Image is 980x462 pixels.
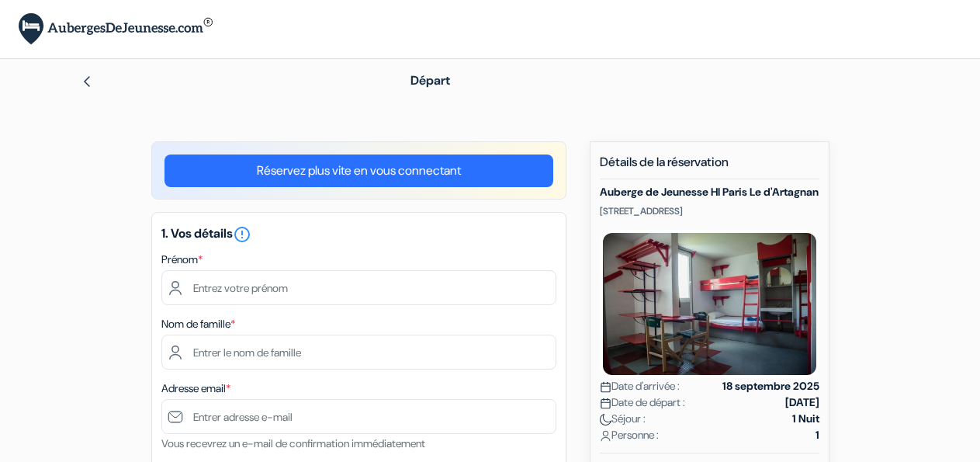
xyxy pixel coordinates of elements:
[600,205,819,217] p: [STREET_ADDRESS]
[233,225,251,241] a: error_outline
[161,436,425,450] small: Vous recevrez un e-mail de confirmation immédiatement
[722,378,819,394] strong: 18 septembre 2025
[600,155,819,179] h5: Détails de la réservation
[600,414,611,426] img: moon.svg
[233,225,251,244] i: error_outline
[161,335,556,370] input: Entrer le nom de famille
[19,13,213,45] img: AubergesDeJeunesse.com
[600,430,611,442] img: user_icon.svg
[600,398,611,409] img: calendar.svg
[792,411,819,427] strong: 1 Nuit
[161,252,203,268] label: Prénom
[600,186,819,199] h5: Auberge de Jeunesse HI Paris Le d'Artagnan
[161,270,556,305] input: Entrez votre prénom
[161,399,556,434] input: Entrer adresse e-mail
[410,72,450,89] span: Départ
[785,394,819,411] strong: [DATE]
[161,225,556,244] h5: 1. Vos détails
[600,394,685,411] span: Date de départ :
[161,316,235,332] label: Nom de famille
[600,378,680,394] span: Date d'arrivée :
[600,427,659,443] span: Personne :
[816,427,819,443] strong: 1
[161,380,230,397] label: Adresse email
[81,75,93,88] img: left_arrow.svg
[600,411,646,427] span: Séjour :
[600,381,611,393] img: calendar.svg
[164,155,553,187] a: Réservez plus vite en vous connectant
